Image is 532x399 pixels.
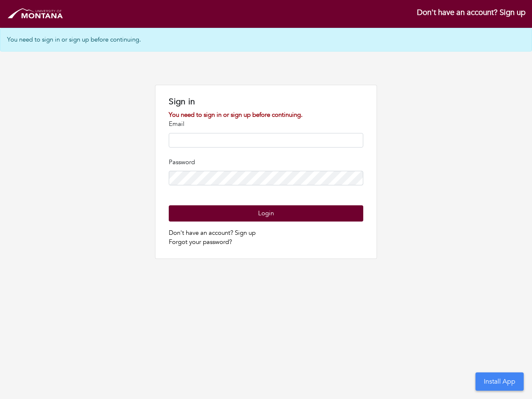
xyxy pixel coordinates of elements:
p: Password [169,158,363,167]
img: montana_logo.png [7,7,64,21]
button: Install App [475,372,524,391]
a: Don't have an account? Sign up [417,7,525,18]
div: You need to sign in or sign up before continuing. [169,110,363,120]
a: Forgot your password? [169,238,232,246]
h1: Sign in [169,97,363,107]
button: Login [169,205,363,222]
p: Email [169,119,363,129]
a: Don't have an account? Sign up [169,229,256,237]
